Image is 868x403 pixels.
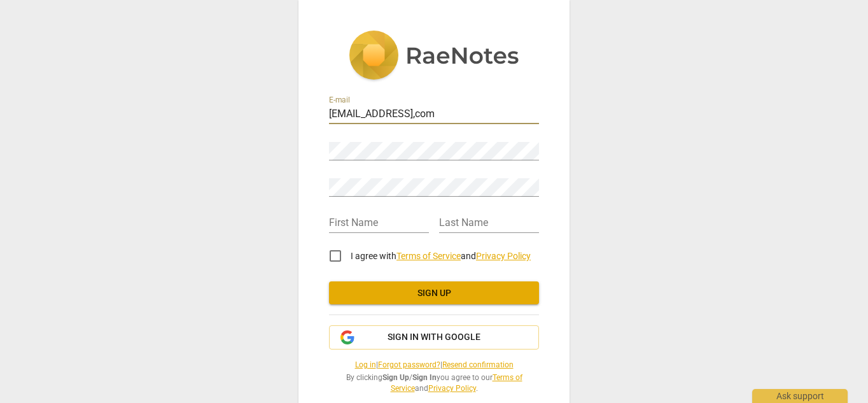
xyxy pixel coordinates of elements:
img: 5ac2273c67554f335776073100b6d88f.svg [349,31,519,83]
span: Sign in with Google [388,331,480,344]
a: Resend confirmation [442,360,514,369]
a: Privacy Policy [428,384,476,393]
label: E-mail [329,97,350,104]
div: Ask support [752,389,848,403]
span: I agree with and [351,251,531,261]
span: By clicking / you agree to our and . [329,372,539,393]
a: Privacy Policy [476,251,531,261]
button: Sign in with Google [329,325,539,350]
a: Terms of Service [391,373,522,393]
b: Sign Up [382,373,409,382]
a: Log in [355,360,376,369]
a: Forgot password? [378,360,440,369]
b: Sign In [412,373,437,382]
a: Terms of Service [396,251,461,261]
span: Sign up [339,287,529,300]
button: Sign up [329,281,539,304]
span: | | [329,360,539,371]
